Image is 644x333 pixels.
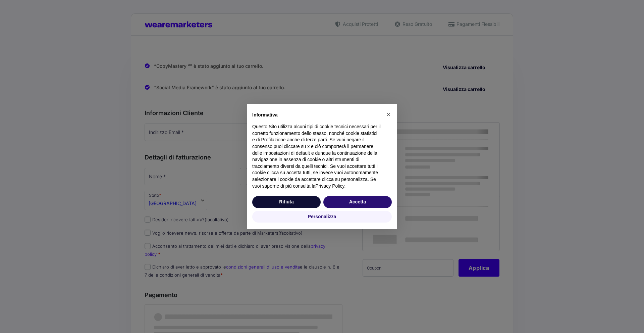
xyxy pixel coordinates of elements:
[252,124,381,189] p: Questo Sito utilizza alcuni tipi di cookie tecnici necessari per il corretto funzionamento dello ...
[252,112,381,118] h2: Informativa
[383,109,394,120] button: Chiudi questa informativa
[252,211,392,223] button: Personalizza
[323,196,392,208] button: Accetta
[386,111,390,118] span: ×
[252,196,321,208] button: Rifiuta
[315,183,344,189] a: Privacy Policy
